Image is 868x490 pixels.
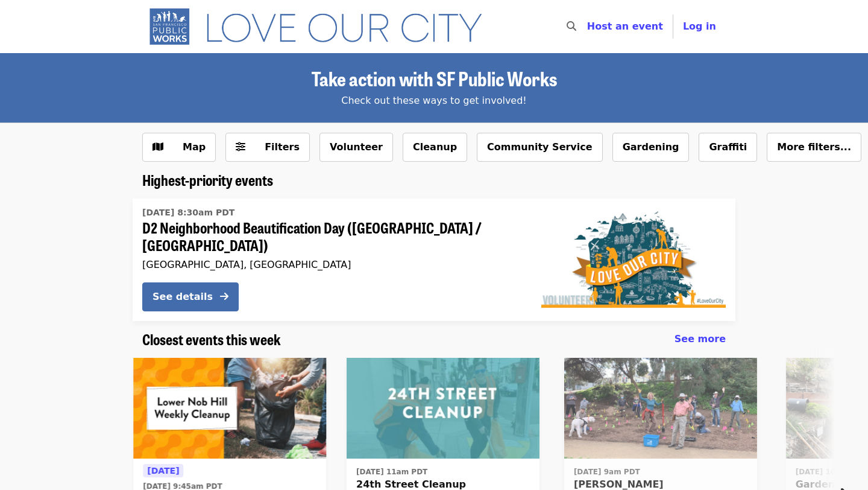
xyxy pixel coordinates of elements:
a: Closest events this week [142,331,281,348]
div: See details [153,290,213,304]
a: See details for "D2 Neighborhood Beautification Day (Russian Hill / Fillmore)" [133,199,735,321]
button: Gardening [612,133,690,162]
span: See more [675,333,726,345]
time: [DATE] 9am PDT [574,466,640,477]
input: Search [583,12,593,41]
div: [GEOGRAPHIC_DATA], [GEOGRAPHIC_DATA] [142,259,522,270]
img: 24th Street Cleanup organized by SF Public Works [347,358,539,459]
i: search icon [567,21,576,32]
span: [DATE] [147,466,179,476]
span: Map [183,141,206,153]
button: Volunteer [319,133,393,162]
button: Community Service [477,133,603,162]
a: Host an event [587,21,663,32]
span: More filters... [777,141,851,153]
button: Graffiti [699,133,757,162]
button: Log in [673,14,726,39]
a: See more [675,332,726,346]
img: D2 Neighborhood Beautification Day (Russian Hill / Fillmore) organized by SF Public Works [541,211,726,308]
div: Closest events this week [133,331,735,348]
time: [DATE] 8:30am PDT [142,206,234,219]
div: Check out these ways to get involved! [142,94,726,108]
button: Cleanup [403,133,467,162]
img: SF Public Works - Home [142,7,500,46]
time: [DATE] 10am PDT [796,466,867,477]
i: map icon [153,141,163,153]
button: Show map view [142,133,216,162]
button: See details [142,282,239,311]
button: Filters (0 selected) [225,133,310,162]
span: Filters [265,141,300,153]
span: D2 Neighborhood Beautification Day ([GEOGRAPHIC_DATA] / [GEOGRAPHIC_DATA]) [142,219,522,254]
i: sliders-h icon [236,141,245,153]
span: Take action with SF Public Works [312,64,557,92]
span: Closest events this week [142,328,281,349]
i: arrow-right icon [220,291,228,302]
span: Log in [683,21,716,32]
img: Lower Nob Hill Weekly Cleanup organized by Together SF [133,358,326,459]
time: [DATE] 11am PDT [356,466,427,477]
img: Glen Park Greenway Beautification Day organized by SF Public Works [564,358,757,459]
span: Highest-priority events [142,169,273,190]
button: More filters... [767,133,861,162]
